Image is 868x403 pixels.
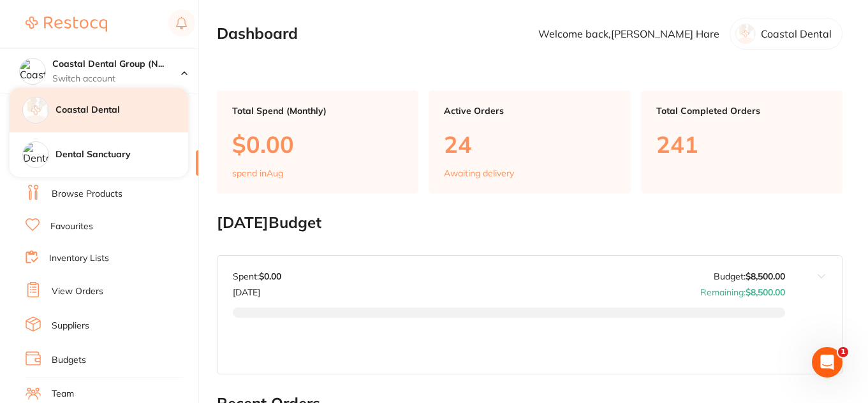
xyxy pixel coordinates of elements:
a: View Orders [52,285,103,298]
a: Browse Products [52,188,122,201]
span: 1 [838,347,848,357]
p: Welcome back, [PERSON_NAME] Hare [538,28,719,39]
p: [DATE] [233,282,281,297]
p: Active Orders [444,106,615,116]
img: Dental Sanctuary [23,142,48,167]
p: Total Spend (Monthly) [232,106,403,116]
a: Total Spend (Monthly)$0.00spend inAug [217,90,418,194]
img: Restocq Logo [26,17,107,32]
h4: Coastal Dental [55,104,188,117]
a: Restocq Logo [26,10,107,39]
p: Coastal Dental [761,28,832,39]
a: Budgets [52,354,86,367]
p: 241 [656,131,827,157]
p: 24 [444,131,615,157]
img: Coastal Dental [23,97,48,123]
a: Inventory Lists [49,252,109,265]
p: Total Completed Orders [656,106,827,116]
p: Awaiting delivery [444,168,514,178]
h4: Dental Sanctuary [55,148,188,161]
iframe: Intercom live chat [812,347,842,378]
p: Remaining: [700,282,785,297]
h2: [DATE] Budget [217,214,842,232]
a: Team [52,388,74,400]
strong: $0.00 [259,271,281,282]
h2: Dashboard [217,25,298,43]
p: $0.00 [232,131,403,157]
p: Spent: [233,271,281,281]
p: Switch account [52,73,181,85]
a: Active Orders24Awaiting delivery [429,90,630,194]
a: Favourites [50,220,93,233]
h4: Coastal Dental Group (Newcastle) [52,58,181,71]
p: spend in Aug [232,168,283,178]
a: Total Completed Orders241 [641,90,842,194]
strong: $8,500.00 [746,271,785,282]
a: Suppliers [52,320,89,332]
p: Budget: [714,271,785,281]
strong: $8,500.00 [746,286,785,298]
img: Coastal Dental Group (Newcastle) [20,59,45,84]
